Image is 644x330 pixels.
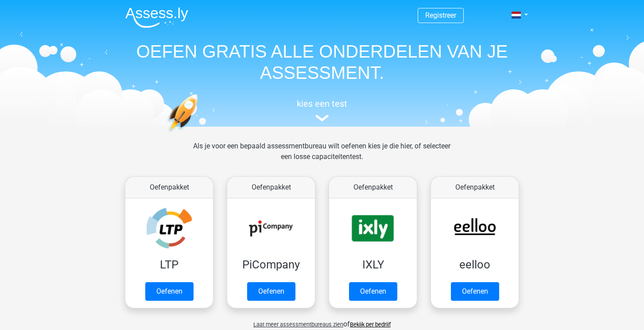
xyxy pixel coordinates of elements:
img: oefenen [167,94,232,174]
h1: OEFEN GRATIS ALLE ONDERDELEN VAN JE ASSESSMENT. [118,41,526,83]
div: Als je voor een bepaald assessmentbureau wilt oefenen kies je die hier, of selecteer een losse ca... [186,141,458,173]
img: Assessly [125,7,188,28]
a: Oefenen [349,282,397,301]
a: kies een test [118,98,526,122]
a: Oefenen [451,282,499,301]
img: assessment [315,115,329,121]
span: Laat meer assessmentbureaus zien [253,321,343,328]
div: of [118,312,526,330]
a: Bekijk per bedrijf [350,321,391,328]
h5: kies een test [118,98,526,109]
a: Registreer [425,11,456,19]
a: Oefenen [247,282,295,301]
a: Oefenen [145,282,194,301]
